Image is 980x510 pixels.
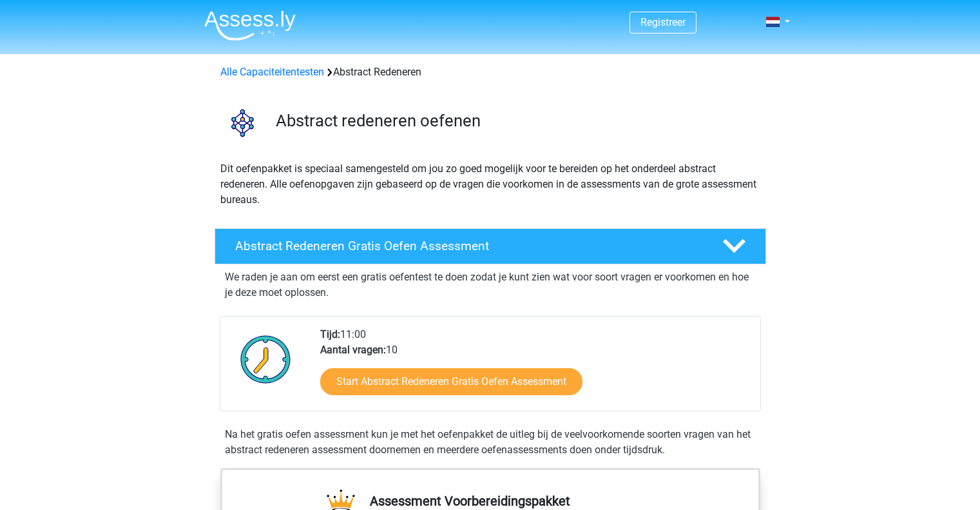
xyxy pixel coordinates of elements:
div: Na het gratis oefen assessment kun je met het oefenpakket de uitleg bij de veelvoorkomende soorte... [220,427,761,458]
div: Abstract Redeneren [215,64,765,80]
img: abstract redeneren [215,95,270,150]
a: Alle Capaciteitentesten [220,66,324,78]
a: Abstract Redeneren Gratis Oefen Assessment [209,228,771,264]
h4: Abstract Redeneren Gratis Oefen Assessment [235,239,702,253]
a: Start Abstract Redeneren Gratis Oefen Assessment [320,368,582,395]
a: Registreer [640,16,686,28]
h3: Abstract redeneren oefenen [276,111,756,131]
b: Aantal vragen: [320,344,386,356]
p: We raden je aan om eerst een gratis oefentest te doen zodat je kunt zien wat voor soort vragen er... [225,270,756,300]
div: 11:00 10 [311,327,760,411]
b: Tijd: [320,328,340,340]
img: Assessly [204,10,296,41]
p: Dit oefenpakket is speciaal samengesteld om jou zo goed mogelijk voor te bereiden op het onderdee... [220,161,760,208]
img: Klok [233,327,298,391]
